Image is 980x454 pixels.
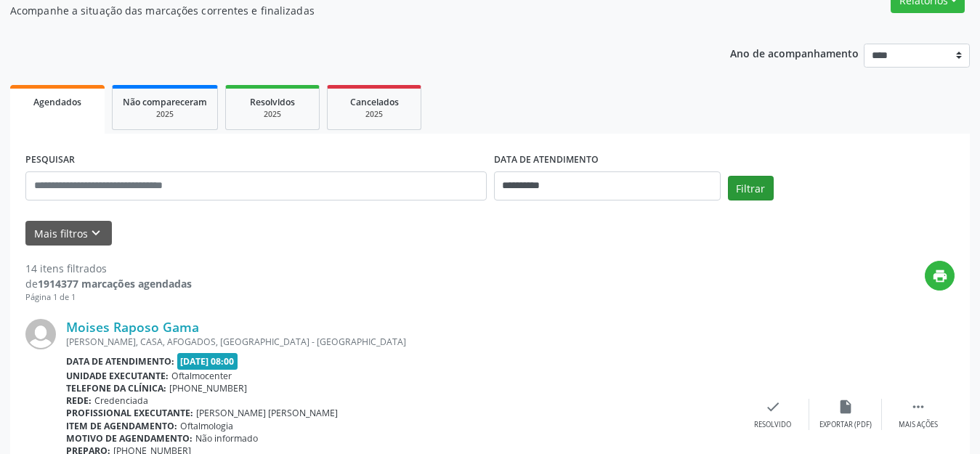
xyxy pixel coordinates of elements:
img: img [25,319,56,349]
a: Moises Raposo Gama [66,319,199,335]
span: [PHONE_NUMBER] [169,382,247,394]
span: [DATE] 08:00 [177,353,238,370]
span: Agendados [33,96,81,108]
b: Data de atendimento: [66,355,174,368]
button: print [925,261,955,291]
div: 2025 [338,109,410,120]
span: Oftalmocenter [171,370,232,382]
div: 14 itens filtrados [25,261,192,276]
label: PESQUISAR [25,149,75,171]
b: Item de agendamento: [66,420,177,432]
p: Ano de acompanhamento [730,44,859,62]
p: Acompanhe a situação das marcações correntes e finalizadas [10,3,682,18]
b: Unidade executante: [66,370,169,382]
span: Cancelados [350,96,399,108]
b: Motivo de agendamento: [66,432,193,445]
span: Resolvidos [250,96,295,108]
span: Não compareceram [123,96,207,108]
i: print [932,268,948,284]
i:  [910,399,926,415]
i: insert_drive_file [838,399,854,415]
b: Profissional executante: [66,407,193,419]
button: Filtrar [728,176,774,200]
strong: 1914377 marcações agendadas [38,277,192,291]
i: keyboard_arrow_down [88,225,104,241]
span: Não informado [195,432,258,445]
i: check [765,399,781,415]
label: DATA DE ATENDIMENTO [494,149,599,171]
span: [PERSON_NAME] [PERSON_NAME] [196,407,338,419]
div: de [25,276,192,291]
span: Credenciada [94,394,148,407]
div: Exportar (PDF) [819,420,872,430]
button: Mais filtroskeyboard_arrow_down [25,221,112,246]
div: 2025 [236,109,309,120]
div: 2025 [123,109,207,120]
div: Página 1 de 1 [25,291,192,304]
div: [PERSON_NAME], CASA, AFOGADOS, [GEOGRAPHIC_DATA] - [GEOGRAPHIC_DATA] [66,336,737,348]
b: Telefone da clínica: [66,382,166,394]
span: Oftalmologia [180,420,233,432]
b: Rede: [66,394,92,407]
div: Mais ações [899,420,938,430]
div: Resolvido [754,420,791,430]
